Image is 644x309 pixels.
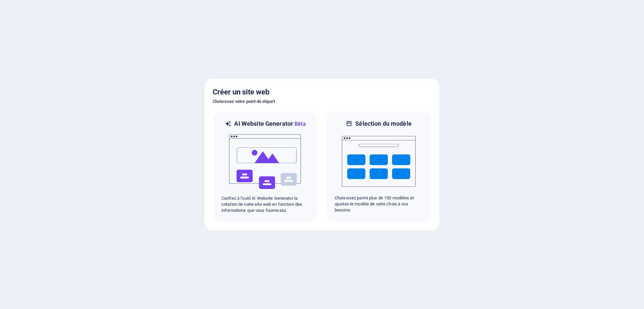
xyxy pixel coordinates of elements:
img: ai [228,128,302,195]
div: AI Website GeneratorBêtaaiConfiez à l'outil AI Website Generator la création de votre site web en... [213,111,318,222]
h6: Sélection du modèle [355,120,412,128]
h5: Créer un site web [213,87,431,98]
div: Sélection du modèleChoisissez parmi plus de 150 modèles et ajustez-le modèle de votre choix à vos... [326,111,431,222]
p: Choisissez parmi plus de 150 modèles et ajustez-le modèle de votre choix à vos besoins. [335,195,423,213]
h6: AI Website Generator [234,120,306,128]
p: Confiez à l'outil AI Website Generator la création de votre site web en fonction des informations... [221,195,309,214]
h6: Choisissez votre point de départ [213,98,431,106]
span: Bêta [293,121,306,127]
